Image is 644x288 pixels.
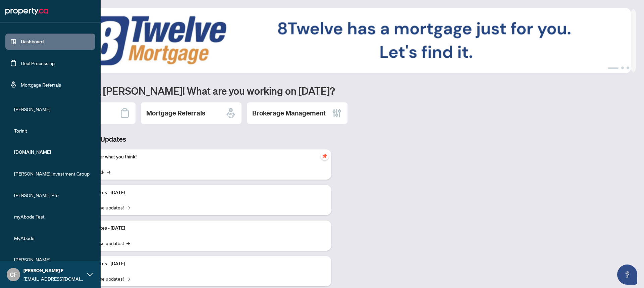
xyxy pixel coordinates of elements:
[35,8,631,73] img: Slide 0
[21,60,55,66] a: Deal Processing
[14,213,91,220] span: myAbode Test
[21,82,61,88] a: Mortgage Referrals
[126,204,130,211] span: →
[35,135,331,144] h3: Brokerage & Industry Updates
[14,191,91,199] span: [PERSON_NAME] Pro
[70,260,326,268] p: Platform Updates - [DATE]
[146,108,205,118] h2: Mortgage Referrals
[70,153,326,161] p: We want to hear what you think!
[5,6,48,17] img: logo
[608,66,619,69] button: 1
[23,275,84,282] span: [EMAIL_ADDRESS][DOMAIN_NAME]
[70,225,326,232] p: Platform Updates - [DATE]
[252,108,326,118] h2: Brokerage Management
[126,275,130,282] span: →
[617,265,637,285] button: Open asap
[35,84,636,97] h1: Welcome back [PERSON_NAME]! What are you working on [DATE]?
[70,189,326,196] p: Platform Updates - [DATE]
[14,148,91,156] span: [DOMAIN_NAME]
[14,256,91,263] span: [PERSON_NAME]
[14,127,91,134] span: Torinit
[126,239,130,247] span: →
[321,152,329,160] span: pushpin
[14,105,91,113] span: [PERSON_NAME]
[621,66,624,69] button: 2
[21,39,44,45] a: Dashboard
[14,170,91,177] span: [PERSON_NAME] Investment Group
[107,168,110,176] span: →
[14,234,91,242] span: MyAbode
[627,66,629,69] button: 3
[23,267,84,274] span: [PERSON_NAME] F
[10,270,17,279] span: CF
